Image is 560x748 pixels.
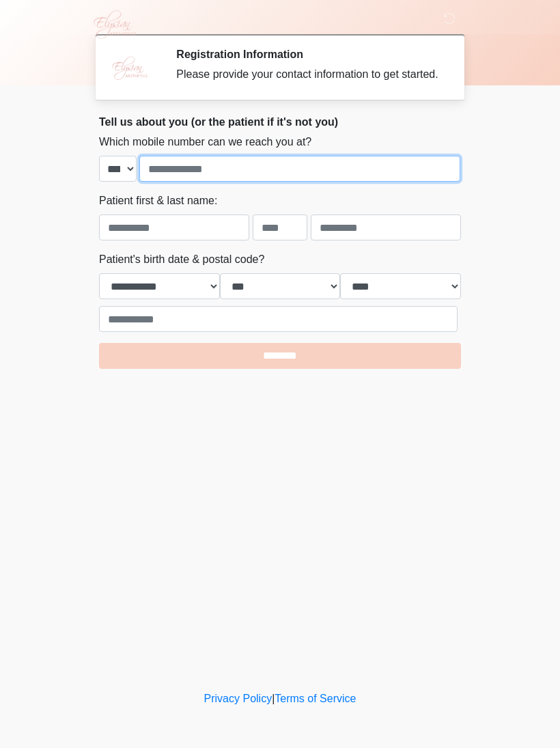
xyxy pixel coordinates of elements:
label: Which mobile number can we reach you at? [99,134,311,150]
h2: Registration Information [176,48,440,61]
img: Elysian Aesthetics Logo [85,10,143,39]
a: Terms of Service [275,693,356,704]
a: | [272,693,275,704]
a: Privacy Policy [204,693,272,704]
label: Patient first & last name: [99,193,217,209]
img: Agent Avatar [109,48,150,89]
h2: Tell us about you (or the patient if it's not you) [99,115,461,128]
label: Patient's birth date & postal code? [99,251,264,268]
div: Please provide your contact information to get started. [176,66,440,83]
